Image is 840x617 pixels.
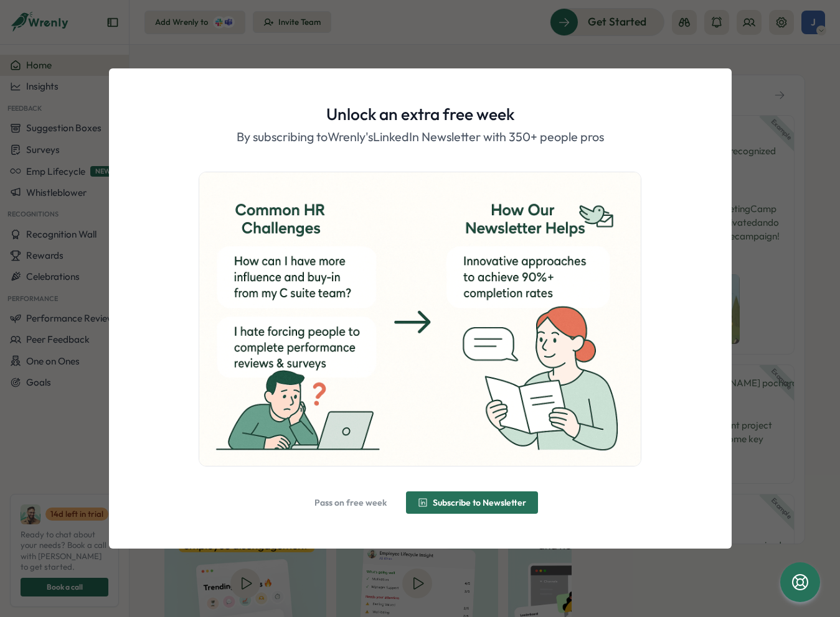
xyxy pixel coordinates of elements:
[406,491,538,514] button: Subscribe to Newsletter
[314,498,387,507] span: Pass on free week
[303,491,399,514] button: Pass on free week
[199,172,640,466] img: ChatGPT Image
[433,498,526,507] span: Subscribe to Newsletter
[237,128,604,147] p: By subscribing to Wrenly's LinkedIn Newsletter with 350+ people pros
[326,103,514,125] h1: Unlock an extra free week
